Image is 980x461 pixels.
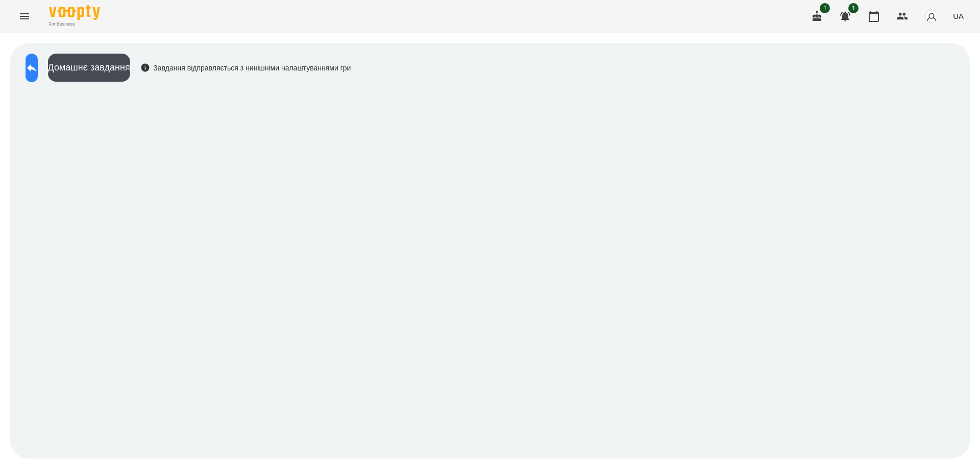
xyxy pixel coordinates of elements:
span: 1 [820,3,830,13]
span: 1 [848,3,859,13]
span: For Business [49,21,100,28]
img: avatar_s.png [924,9,939,23]
img: Voopty Logo [49,5,100,20]
button: Домашнє завдання [48,54,130,82]
span: UA [953,11,964,21]
button: UA [949,7,968,26]
div: Завдання відправляється з нинішніми налаштуваннями гри [140,63,351,73]
button: Menu [12,4,37,29]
